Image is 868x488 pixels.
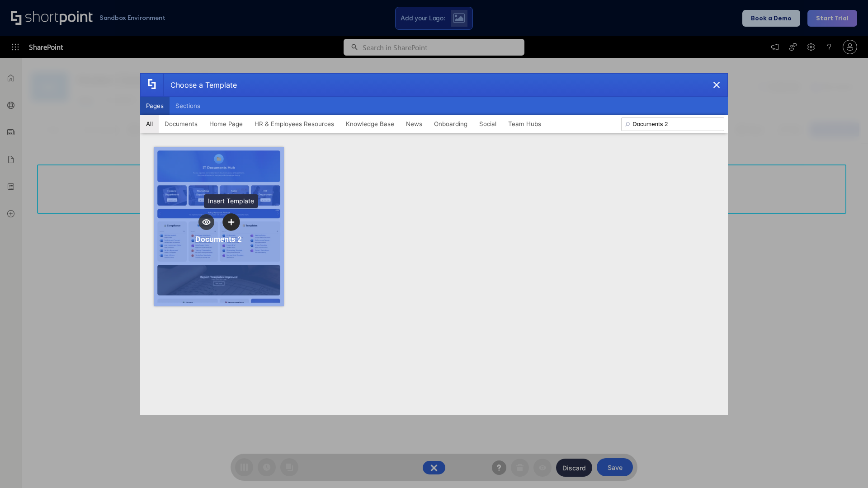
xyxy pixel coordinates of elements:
[163,74,237,96] div: Choose a Template
[823,445,868,488] iframe: Chat Widget
[203,115,249,133] button: Home Page
[170,97,206,115] button: Sections
[140,97,170,115] button: Pages
[159,115,203,133] button: Documents
[400,115,428,133] button: News
[340,115,400,133] button: Knowledge Base
[140,73,728,415] div: template selector
[195,235,242,244] div: Documents 2
[621,117,724,131] input: Search
[140,115,159,133] button: All
[249,115,340,133] button: HR & Employees Resources
[428,115,473,133] button: Onboarding
[502,115,547,133] button: Team Hubs
[473,115,502,133] button: Social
